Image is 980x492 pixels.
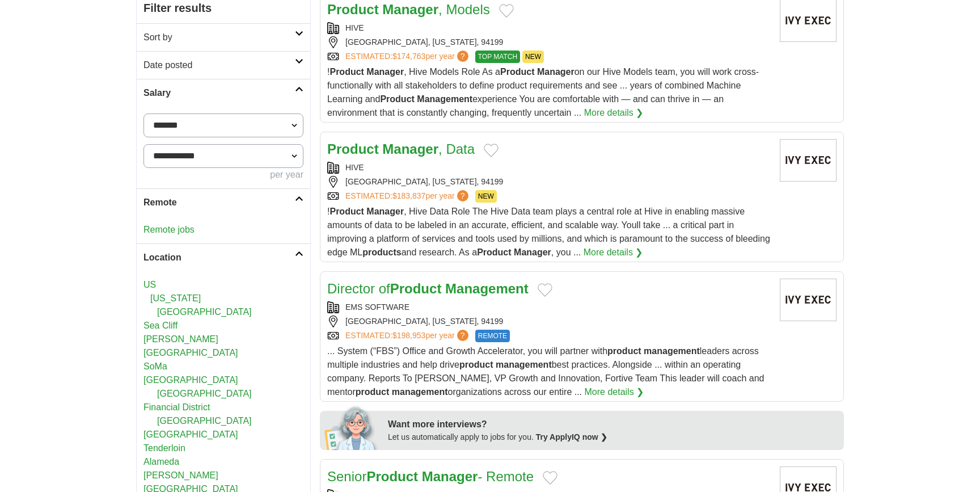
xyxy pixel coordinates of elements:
[143,361,167,371] a: SoMa
[392,191,425,200] span: $183,837
[585,385,644,399] a: More details ❯
[382,2,438,17] strong: Manager
[137,51,310,79] a: Date posted
[459,360,493,369] strong: product
[327,176,771,188] div: [GEOGRAPHIC_DATA], [US_STATE], 94199
[143,58,295,72] h2: Date posted
[392,331,425,340] span: $198,953
[362,247,401,257] strong: products
[137,188,310,216] a: Remote
[388,431,837,443] div: Let us automatically apply to jobs for you.
[143,443,185,453] a: Tenderloin
[327,207,770,257] span: ! , Hive Data Role The Hive Data team plays a central role at Hive in enabling massive amounts of...
[327,346,764,397] span: ... System (“FBS”) Office and Growth Accelerator, you will partner with leaders across multiple i...
[543,471,557,485] button: Add to favorite jobs
[475,51,520,63] span: TOP MATCH
[500,67,534,77] strong: Product
[327,162,771,174] div: HIVE
[536,432,607,441] a: Try ApplyIQ now ❯
[157,307,252,317] a: [GEOGRAPHIC_DATA]
[484,144,499,157] button: Add to favorite jobs
[327,316,771,327] div: [GEOGRAPHIC_DATA], [US_STATE], 94199
[380,94,414,104] strong: Product
[143,225,195,234] a: Remote jobs
[780,139,837,182] img: Company logo
[644,346,700,356] strong: management
[475,190,497,203] span: NEW
[137,23,310,51] a: Sort by
[157,389,252,398] a: [GEOGRAPHIC_DATA]
[388,418,837,431] div: Want more interviews?
[496,360,552,369] strong: management
[330,67,364,77] strong: Product
[327,36,771,48] div: [GEOGRAPHIC_DATA], [US_STATE], 94199
[538,283,552,297] button: Add to favorite jobs
[137,243,310,271] a: Location
[390,281,442,296] strong: Product
[327,2,490,17] a: Product Manager, Models
[143,457,179,466] a: Alameda
[143,168,303,182] div: per year
[330,207,364,216] strong: Product
[137,79,310,107] a: Salary
[780,279,837,321] img: Company logo
[327,141,475,157] a: Product Manager, Data
[584,106,644,120] a: More details ❯
[356,387,390,397] strong: product
[157,416,252,426] a: [GEOGRAPHIC_DATA]
[345,190,471,203] a: ESTIMATED:$183,837per year?
[143,334,238,358] a: [PERSON_NAME][GEOGRAPHIC_DATA]
[150,293,201,303] a: [US_STATE]
[537,67,575,77] strong: Manager
[143,402,210,412] a: Financial District
[327,2,379,17] strong: Product
[422,469,478,484] strong: Manager
[366,67,404,77] strong: Manager
[143,251,295,264] h2: Location
[522,51,544,63] span: NEW
[327,469,534,484] a: SeniorProduct Manager- Remote
[366,469,418,484] strong: Product
[143,31,295,44] h2: Sort by
[143,196,295,209] h2: Remote
[327,67,759,117] span: ! , Hive Models Role As a on our Hive Models team, you will work cross-functionally with all stak...
[607,346,641,356] strong: product
[345,330,471,342] a: ESTIMATED:$198,953per year?
[392,387,448,397] strong: management
[382,141,438,157] strong: Manager
[366,207,404,216] strong: Manager
[143,430,238,439] a: [GEOGRAPHIC_DATA]
[417,94,472,104] strong: Management
[143,280,156,289] a: US
[457,190,468,201] span: ?
[445,281,529,296] strong: Management
[324,405,379,450] img: apply-iq-scientist.png
[584,246,643,259] a: More details ❯
[327,281,529,296] a: Director ofProduct Management
[327,141,379,157] strong: Product
[457,330,468,341] span: ?
[143,86,295,100] h2: Salary
[475,330,510,342] span: REMOTE
[143,375,238,385] a: [GEOGRAPHIC_DATA]
[499,4,514,18] button: Add to favorite jobs
[514,247,551,257] strong: Manager
[392,52,425,61] span: $174,763
[327,22,771,34] div: HIVE
[327,301,771,313] div: EMS SOFTWARE
[143,321,178,330] a: Sea Cliff
[457,51,468,62] span: ?
[345,51,471,63] a: ESTIMATED:$174,763per year?
[477,247,511,257] strong: Product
